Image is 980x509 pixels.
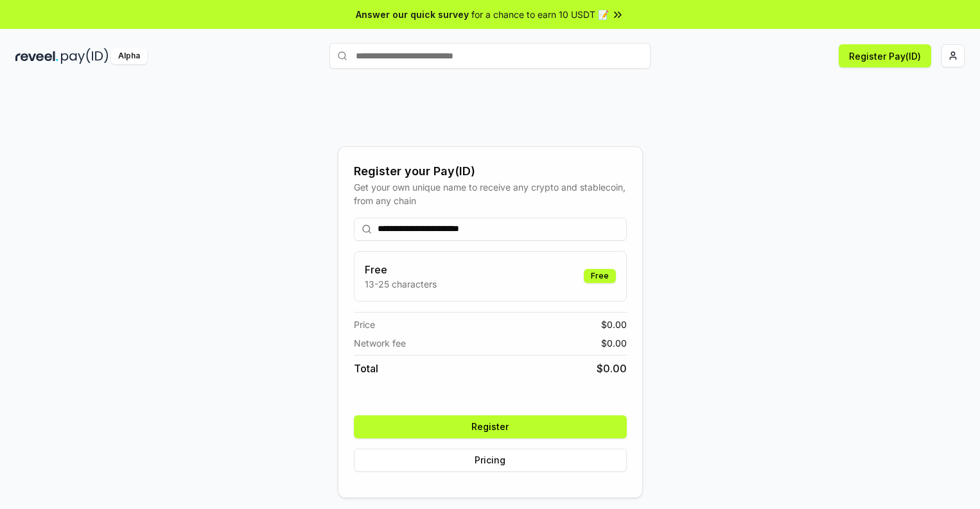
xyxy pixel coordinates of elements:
[839,44,931,67] button: Register Pay(ID)
[354,162,627,180] div: Register your Pay(ID)
[61,48,109,64] img: pay_id
[584,269,616,283] div: Free
[354,336,406,350] span: Network fee
[356,8,469,21] span: Answer our quick survey
[601,336,627,350] span: $ 0.00
[354,415,627,438] button: Register
[597,361,627,376] span: $ 0.00
[354,449,627,472] button: Pricing
[354,318,375,331] span: Price
[354,180,627,207] div: Get your own unique name to receive any crypto and stablecoin, from any chain
[15,48,58,64] img: reveel_dark
[111,48,147,64] div: Alpha
[365,262,437,277] h3: Free
[365,277,437,291] p: 13-25 characters
[601,318,627,331] span: $ 0.00
[354,361,378,376] span: Total
[471,8,609,21] span: for a chance to earn 10 USDT 📝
